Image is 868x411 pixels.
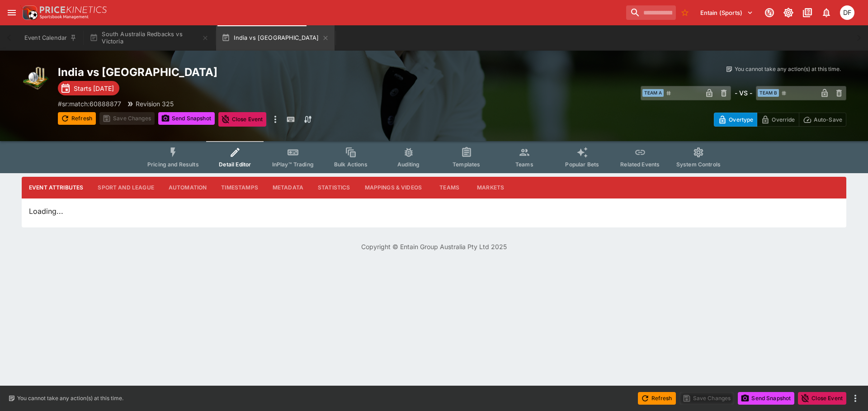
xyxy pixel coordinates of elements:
button: Refresh [638,392,676,405]
button: Event Attributes [22,177,90,198]
button: Sport and League [90,177,161,198]
span: System Controls [676,161,721,168]
span: Popular Bets [565,161,599,168]
span: Team A [642,89,664,97]
button: Teams [429,177,470,198]
img: PriceKinetics Logo [20,4,38,22]
button: No Bookmarks [678,5,692,20]
p: Copy To Clipboard [58,99,121,109]
h2: Copy To Clipboard [58,65,452,79]
span: Teams [515,161,533,168]
button: Close Event [798,392,846,405]
button: Timestamps [214,177,265,198]
button: South Australia Redbacks vs Victoria [84,25,214,51]
p: Starts [DATE] [74,84,114,93]
img: cricket.png [22,65,51,94]
button: Connected to PK [761,5,778,21]
button: Statistics [311,177,358,198]
button: Refresh [58,112,96,125]
button: Metadata [265,177,311,198]
button: Override [757,113,799,127]
button: open drawer [4,5,20,21]
button: Overtype [714,113,757,127]
div: Event type filters [140,141,728,173]
button: more [850,393,861,404]
button: Select Tenant [695,5,759,20]
p: You cannot take any action(s) at this time. [17,394,123,402]
img: Sportsbook Management [40,15,89,19]
div: Start From [714,113,846,127]
button: Documentation [799,5,816,21]
p: Revision 325 [136,99,174,109]
button: Send Snapshot [738,392,794,405]
button: Close Event [218,112,267,127]
button: India vs [GEOGRAPHIC_DATA] [216,25,334,51]
button: David Foster [837,3,857,23]
button: more [270,112,281,127]
div: Loading... [22,198,846,227]
button: Toggle light/dark mode [780,5,797,21]
span: Related Events [620,161,660,168]
button: Event Calendar [19,25,82,51]
button: Send Snapshot [158,112,215,125]
input: search [626,5,676,20]
button: Markets [470,177,511,198]
p: Auto-Save [814,115,842,124]
button: Automation [161,177,214,198]
div: David Foster [840,5,854,20]
span: Detail Editor [219,161,251,168]
h6: - VS - [735,88,752,98]
span: Pricing and Results [147,161,199,168]
span: Bulk Actions [334,161,368,168]
p: Override [772,115,795,124]
span: Templates [453,161,480,168]
img: PriceKinetics [40,6,107,13]
button: Mappings & Videos [358,177,429,198]
button: Notifications [818,5,835,21]
button: Auto-Save [799,113,846,127]
p: You cannot take any action(s) at this time. [735,65,841,73]
span: Auditing [397,161,420,168]
p: Overtype [729,115,753,124]
span: Team B [758,89,779,97]
span: InPlay™ Trading [272,161,314,168]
